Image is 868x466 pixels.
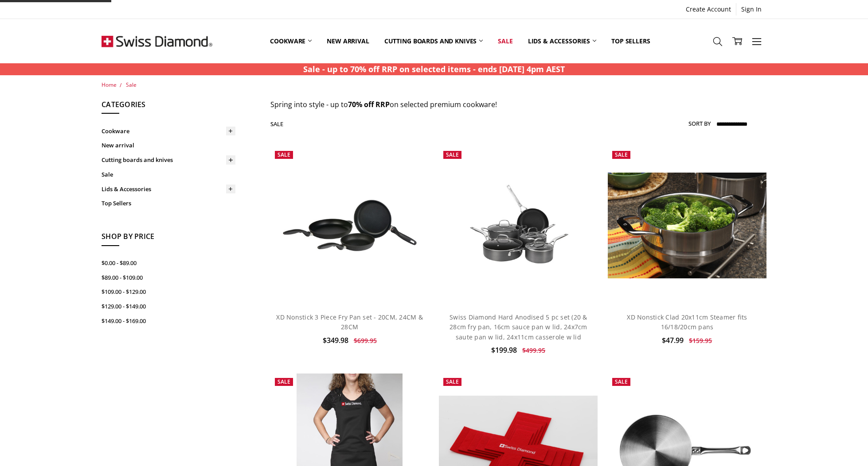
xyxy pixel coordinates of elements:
span: $159.95 [689,336,712,345]
a: Sign In [736,3,766,15]
a: XD Nonstick Clad 20x11cm Steamer fits 16/18/20cm pans [627,313,747,331]
span: $199.98 [491,345,517,355]
img: XD Nonstick Clad 20x11cm Steamer fits 16/18/20cm pans [608,173,766,278]
span: Sale [615,151,628,158]
strong: 70% off RRP [348,100,390,109]
a: Swiss Diamond Hard Anodised 5 pc set (20 & 28cm fry pan, 16cm sauce pan w lid, 24x7cm saute pan w... [439,146,598,305]
a: Cutting boards and knives [102,153,235,167]
h1: Sale [270,120,284,127]
span: Sale [446,378,459,385]
a: XD Nonstick 3 Piece Fry Pan set - 20CM, 24CM & 28CM [276,313,423,331]
a: XD Nonstick Clad 20x11cm Steamer fits 16/18/20cm pans [608,146,766,305]
img: Swiss Diamond Hard Anodised 5 pc set (20 & 28cm fry pan, 16cm sauce pan w lid, 24x7cm saute pan w... [439,172,598,279]
a: XD Nonstick 3 Piece Fry Pan set - 20CM, 24CM & 28CM [270,146,429,305]
a: Sale [490,21,520,61]
strong: Sale - up to 70% off RRP on selected items - ends [DATE] 4pm AEST [303,64,565,74]
span: $499.95 [522,346,545,354]
span: Sale [615,378,628,385]
a: Cookware [102,124,235,139]
span: Spring into style - up to on selected premium cookware! [270,100,497,109]
span: Sale [446,151,459,158]
a: Create Account [681,3,736,15]
a: New arrival [102,138,235,153]
a: Lids & Accessories [102,182,235,196]
a: Sale [102,167,235,182]
a: Home [102,81,117,89]
a: Cutting boards and knives [377,21,491,61]
a: Top Sellers [604,21,657,61]
label: Sort By [688,116,711,131]
span: $47.99 [662,335,684,345]
a: Lids & Accessories [520,21,604,61]
img: Free Shipping On Every Order [102,19,212,63]
a: Swiss Diamond Hard Anodised 5 pc set (20 & 28cm fry pan, 16cm sauce pan w lid, 24x7cm saute pan w... [450,313,587,341]
a: Sale [126,81,137,89]
a: $89.00 - $109.00 [102,270,235,285]
a: Cookware [262,21,319,61]
span: Sale [278,378,290,385]
h5: Categories [102,99,235,114]
span: Sale [278,151,290,158]
a: $109.00 - $129.00 [102,285,235,299]
a: $129.00 - $149.00 [102,299,235,314]
a: $149.00 - $169.00 [102,314,235,328]
a: $0.00 - $89.00 [102,256,235,270]
span: $699.95 [354,336,377,345]
a: Top Sellers [102,196,235,211]
h5: Shop By Price [102,231,235,246]
span: $349.98 [323,335,348,345]
img: XD Nonstick 3 Piece Fry Pan set - 20CM, 24CM & 28CM [270,186,429,265]
a: New arrival [319,21,376,61]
